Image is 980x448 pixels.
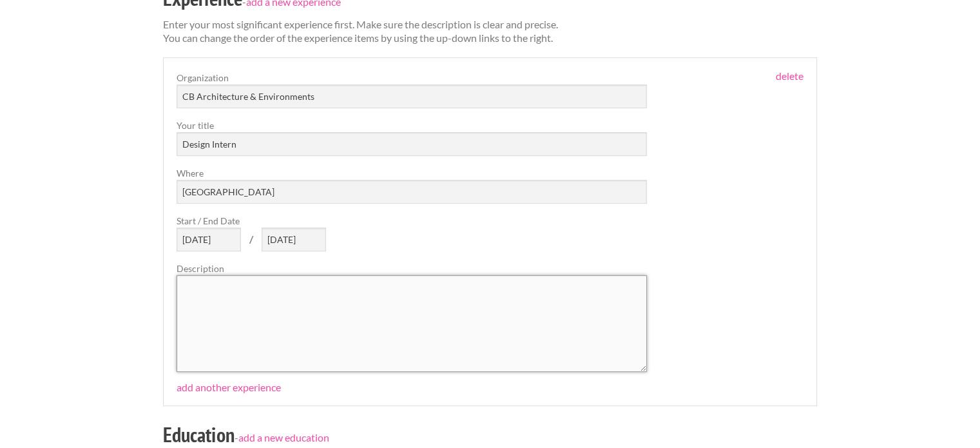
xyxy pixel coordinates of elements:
input: Organization [177,84,647,108]
label: Where [177,166,647,180]
label: Description [177,262,647,275]
label: Organization [177,71,647,84]
a: delete [776,70,803,82]
input: Title [177,132,647,156]
a: add a new education [238,432,329,444]
textarea: Description [177,275,647,372]
span: / [243,234,260,244]
input: Where [177,180,647,204]
a: add another experience [177,381,281,393]
label: Your title [177,119,647,132]
label: Start / End Date [177,214,647,228]
p: Enter your most significant experience first. Make sure the description is clear and precise. You... [163,18,817,45]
